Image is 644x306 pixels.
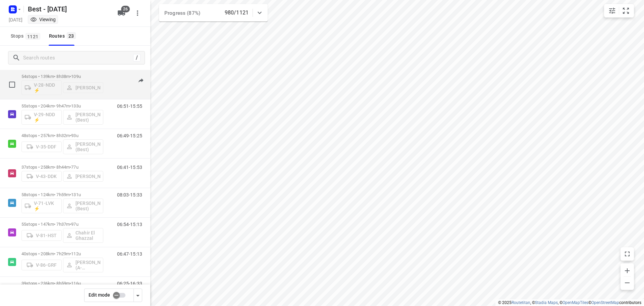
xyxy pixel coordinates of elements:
span: • [70,74,71,79]
span: Progress (87%) [164,10,200,16]
button: Send to driver [134,74,148,87]
p: 08:03-15:33 [117,192,142,198]
span: 1121 [25,33,40,40]
div: Progress (87%)980/1121 [159,4,268,21]
span: 97u [71,222,78,227]
p: 39 stops • 236km • 8h59m [21,281,103,286]
span: 109u [71,74,81,79]
span: 131u [71,192,81,197]
p: 06:47-15:13 [117,251,142,257]
p: 54 stops • 139km • 8h38m [21,74,103,79]
span: Edit mode [89,292,110,298]
p: 55 stops • 147km • 7h37m [21,222,103,227]
span: 112u [71,251,81,256]
p: 37 stops • 258km • 8h44m [21,165,103,170]
a: OpenStreetMap [591,300,619,305]
p: 06:51-15:55 [117,103,142,109]
a: Stadia Maps [535,300,558,305]
li: © 2025 , © , © © contributors [498,300,641,305]
p: 40 stops • 208km • 7h29m [21,251,103,256]
span: • [70,165,71,170]
div: Viewing [30,16,56,23]
span: • [70,222,71,227]
div: Driver app settings [134,291,142,299]
button: 26 [115,6,128,20]
span: 133u [71,103,81,108]
span: 93u [71,133,78,138]
span: Select [5,78,19,91]
p: 980/1121 [225,9,249,17]
span: • [70,103,71,108]
span: 116u [71,281,81,286]
p: 06:25-16:33 [117,281,142,286]
span: • [70,192,71,197]
span: • [70,281,71,286]
button: Map settings [605,4,619,17]
a: Routetitan [512,300,530,305]
span: 77u [71,165,78,170]
span: 26 [121,6,130,12]
div: / [133,54,141,61]
span: • [70,133,71,138]
input: Search routes [23,53,133,63]
button: Fit zoom [619,4,633,17]
p: 06:49-15:25 [117,133,142,138]
p: 58 stops • 124km • 7h59m [21,192,103,197]
span: • [70,251,71,256]
a: OpenMapTiles [562,300,588,305]
span: Stops [11,32,42,40]
p: 48 stops • 257km • 8h32m [21,133,103,138]
p: 55 stops • 204km • 9h47m [21,103,103,108]
div: small contained button group [604,4,634,17]
span: 23 [67,32,76,39]
div: Routes [49,32,78,40]
p: 06:41-15:53 [117,165,142,170]
p: 06:54-15:13 [117,222,142,227]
